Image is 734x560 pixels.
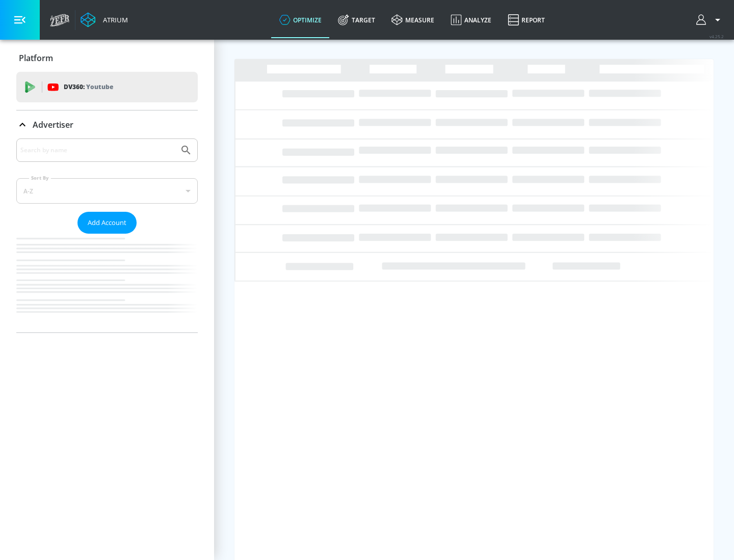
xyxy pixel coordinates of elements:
[500,2,553,38] a: Report
[88,217,126,229] span: Add Account
[29,175,51,181] label: Sort By
[710,34,724,39] span: v 4.25.2
[16,44,198,72] div: Platform
[16,234,198,332] nav: list of Advertiser
[77,212,137,234] button: Add Account
[64,81,113,93] p: DV360:
[271,2,330,38] a: optimize
[442,2,500,38] a: Analyze
[383,2,442,38] a: measure
[20,144,175,157] input: Search by name
[99,15,128,24] div: Atrium
[16,72,198,102] div: DV360: Youtube
[330,2,383,38] a: Target
[16,110,198,139] div: Advertiser
[16,178,198,204] div: A-Z
[86,81,113,92] p: Youtube
[16,138,198,332] div: Advertiser
[19,52,53,64] p: Platform
[33,119,73,130] p: Advertiser
[81,12,128,27] a: Atrium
